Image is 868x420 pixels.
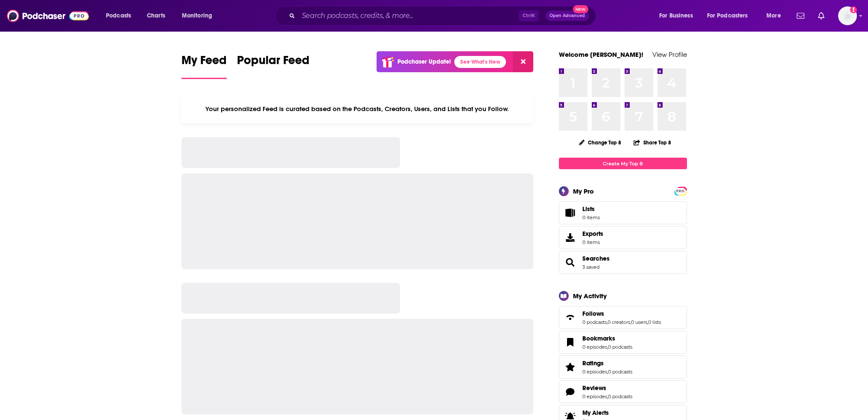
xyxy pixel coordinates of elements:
span: My Alerts [582,409,609,417]
a: Ratings [582,359,632,367]
span: Follows [559,306,687,329]
span: Exports [582,230,603,238]
img: User Profile [838,6,857,25]
a: Show notifications dropdown [793,9,808,23]
a: My Feed [181,53,227,79]
span: New [573,5,588,13]
a: Searches [562,256,579,268]
div: My Activity [573,292,607,300]
a: 0 podcasts [608,394,632,399]
span: My Feed [181,53,227,73]
span: Lists [582,205,595,213]
span: Monitoring [182,10,212,22]
p: Podchaser Update! [397,58,451,65]
span: More [766,10,781,22]
a: Show notifications dropdown [815,9,828,23]
button: open menu [653,9,704,23]
a: Follows [562,311,579,323]
button: open menu [176,9,223,23]
a: 0 creators [608,319,630,325]
a: Charts [141,9,170,23]
span: Podcasts [106,10,131,22]
span: Searches [559,251,687,274]
span: , [607,319,608,325]
svg: Add a profile image [850,6,857,13]
span: , [607,394,608,399]
span: , [607,344,608,350]
span: Lists [562,207,579,219]
span: Charts [147,10,165,22]
a: Create My Top 8 [559,158,687,169]
span: , [647,319,648,325]
button: open menu [760,9,792,23]
a: Ratings [562,361,579,373]
span: Exports [562,232,579,244]
span: Bookmarks [559,331,687,354]
a: 0 episodes [582,344,607,350]
span: Follows [582,310,604,317]
a: Welcome [PERSON_NAME]! [559,50,643,59]
a: 0 episodes [582,369,607,375]
button: Show profile menu [838,6,857,25]
span: Reviews [559,380,687,403]
button: open menu [701,9,760,23]
a: Follows [582,310,661,317]
a: 0 episodes [582,394,607,399]
span: Popular Feed [237,53,310,73]
a: 0 podcasts [582,319,607,325]
button: Change Top 8 [574,137,627,148]
img: Podchaser - Follow, Share and Rate Podcasts [7,8,89,24]
a: 0 users [631,319,647,325]
span: , [607,369,608,375]
button: Share Top 8 [633,134,672,151]
a: Popular Feed [237,53,310,79]
div: Your personalized Feed is curated based on the Podcasts, Creators, Users, and Lists that you Follow. [181,94,534,123]
span: For Business [659,10,693,22]
button: Open AdvancedNew [546,11,589,21]
a: Searches [582,255,610,262]
span: Ctrl K [519,10,539,21]
span: 0 items [582,239,603,245]
a: See What's New [454,56,506,68]
span: , [630,319,631,325]
a: PRO [675,188,686,194]
a: Reviews [582,384,632,392]
span: 0 items [582,214,600,220]
a: Bookmarks [582,335,632,342]
a: 0 lists [648,319,661,325]
a: Lists [559,201,687,224]
button: open menu [100,9,142,23]
span: Open Advanced [549,14,585,18]
span: PRO [675,188,686,194]
a: Exports [559,226,687,249]
span: Reviews [582,384,606,392]
span: Lists [582,205,600,213]
a: 3 saved [582,264,599,270]
input: Search podcasts, credits, & more... [298,9,519,23]
a: Reviews [562,386,579,398]
span: Logged in as tmathaidavis [838,6,857,25]
span: Bookmarks [582,335,615,342]
a: 0 podcasts [608,369,632,375]
div: Search podcasts, credits, & more... [283,6,604,26]
span: For Podcasters [707,10,748,22]
a: Bookmarks [562,336,579,348]
span: Ratings [559,355,687,379]
a: 0 podcasts [608,344,632,350]
span: Ratings [582,359,604,367]
div: My Pro [573,187,594,195]
a: View Profile [652,50,687,59]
